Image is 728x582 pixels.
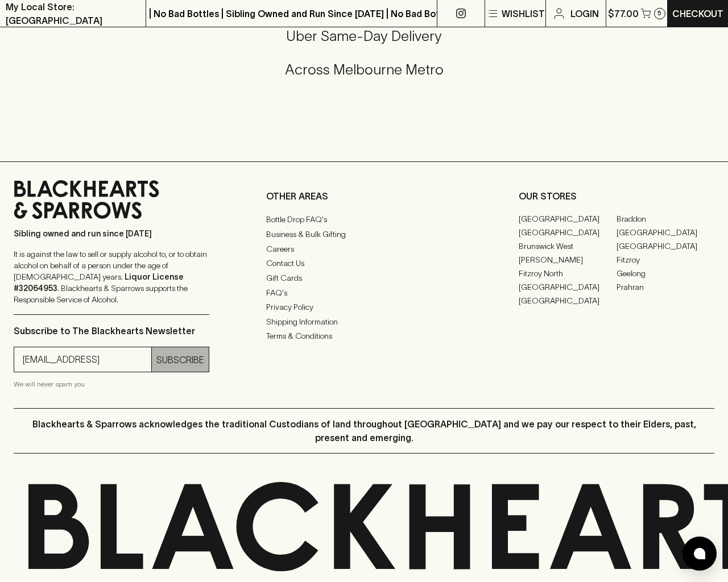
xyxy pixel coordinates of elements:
a: Careers [266,242,462,256]
a: Privacy Policy [266,300,462,314]
img: bubble-icon [694,548,705,559]
a: [PERSON_NAME] [519,253,617,267]
p: Login [570,7,599,20]
a: Brunswick West [519,239,617,253]
a: [GEOGRAPHIC_DATA] [519,280,617,294]
a: Geelong [617,267,714,280]
p: 5 [657,10,661,16]
a: Fitzroy North [519,267,617,280]
p: Sibling owned and run since [DATE] [14,228,209,239]
p: Subscribe to The Blackhearts Newsletter [14,324,209,338]
a: Bottle Drop FAQ's [266,213,462,227]
p: $77.00 [608,7,639,20]
a: Braddon [617,212,714,226]
h5: Across Melbourne Metro [14,60,714,79]
a: [GEOGRAPHIC_DATA] [519,294,617,307]
a: Shipping Information [266,315,462,329]
a: [GEOGRAPHIC_DATA] [617,239,714,253]
p: It is against the law to sell or supply alcohol to, or to obtain alcohol on behalf of a person un... [14,248,209,305]
button: SUBSCRIBE [152,347,209,372]
a: FAQ's [266,286,462,300]
p: Checkout [672,7,723,20]
a: Gift Cards [266,271,462,285]
a: Business & Bulk Gifting [266,227,462,241]
p: OTHER AREAS [266,189,462,203]
a: Terms & Conditions [266,330,462,343]
p: OUR STORES [519,189,714,203]
p: SUBSCRIBE [156,353,204,367]
p: Wishlist [502,7,545,20]
a: [GEOGRAPHIC_DATA] [519,212,617,226]
a: [GEOGRAPHIC_DATA] [617,226,714,239]
a: Prahran [617,280,714,294]
p: Blackhearts & Sparrows acknowledges the traditional Custodians of land throughout [GEOGRAPHIC_DAT... [22,417,706,444]
a: [GEOGRAPHIC_DATA] [519,226,617,239]
h5: Uber Same-Day Delivery [14,27,714,45]
a: Fitzroy [617,253,714,267]
input: e.g. jane@blackheartsandsparrows.com.au [23,351,151,369]
p: We will never spam you [14,379,209,390]
a: Contact Us [266,257,462,271]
